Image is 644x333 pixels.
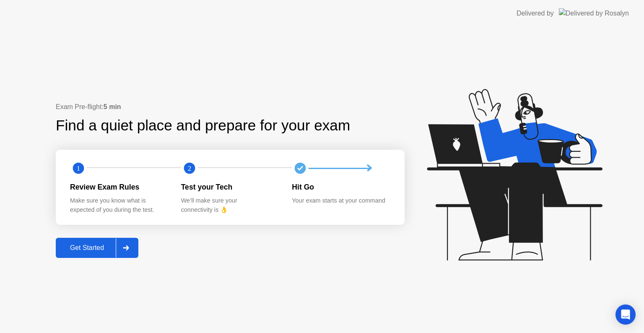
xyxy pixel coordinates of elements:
[181,182,279,193] div: Test your Tech
[56,114,351,137] div: Find a quiet place and prepare for your exam
[615,304,636,325] div: Open Intercom Messenger
[517,8,554,18] div: Delivered by
[559,8,629,18] img: Delivered by Rosalyn
[56,102,405,112] div: Exam Pre-flight:
[292,182,390,193] div: Hit Go
[181,196,279,214] div: We’ll make sure your connectivity is 👌
[58,244,116,252] div: Get Started
[292,196,390,206] div: Your exam starts at your command
[70,196,168,214] div: Make sure you know what is expected of you during the test.
[77,164,80,172] text: 1
[70,182,168,193] div: Review Exam Rules
[104,103,121,110] b: 5 min
[56,238,138,258] button: Get Started
[188,164,191,172] text: 2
